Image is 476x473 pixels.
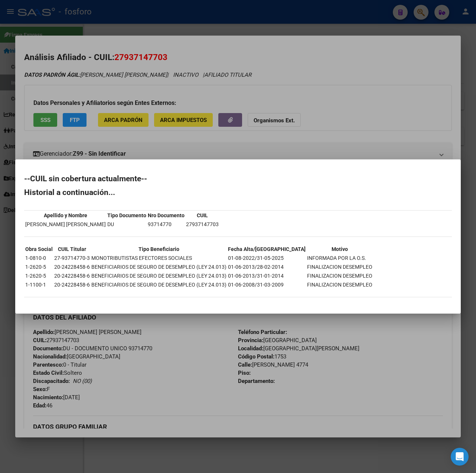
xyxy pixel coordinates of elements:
[91,254,227,262] td: MONOTRIBUTISTAS EFECTORES SOCIALES
[307,245,373,253] th: Motivo
[91,272,227,280] td: BENEFICIARIOS DE SEGURO DE DESEMPLEO (LEY 24.013)
[107,211,147,219] th: Tipo Documento
[25,281,53,289] td: 1-1100-1
[54,263,90,271] td: 20-24228458-6
[54,245,90,253] th: CUIL Titular
[451,448,469,466] div: Open Intercom Messenger
[107,220,147,228] td: DU
[307,281,373,289] td: FINALIZACION DESEMPLEO
[186,220,219,228] td: 27937147703
[91,245,227,253] th: Tipo Beneficiario
[24,189,452,196] h2: Historial a continuación...
[307,254,373,262] td: INFORMADA POR LA O.S.
[25,263,53,271] td: 1-2620-5
[186,211,219,219] th: CUIL
[91,263,227,271] td: BENEFICIARIOS DE SEGURO DE DESEMPLEO (LEY 24.013)
[228,245,306,253] th: Fecha Alta/[GEOGRAPHIC_DATA]
[228,263,306,271] td: 01-06-2013/28-02-2014
[307,272,373,280] td: FINALIZACION DESEMPLEO
[54,272,90,280] td: 20-24228458-6
[91,281,227,289] td: BENEFICIARIOS DE SEGURO DE DESEMPLEO (LEY 24.013)
[147,211,185,219] th: Nro Documento
[25,254,53,262] td: 1-0810-0
[54,254,90,262] td: 27-93714770-3
[54,281,90,289] td: 20-24228458-6
[25,272,53,280] td: 1-2620-5
[228,281,306,289] td: 01-06-2008/31-03-2009
[25,245,53,253] th: Obra Social
[25,220,106,228] td: [PERSON_NAME] [PERSON_NAME]
[228,254,306,262] td: 01-08-2022/31-05-2025
[307,263,373,271] td: FINALIZACION DESEMPLEO
[147,220,185,228] td: 93714770
[24,175,452,182] h2: --CUIL sin cobertura actualmente--
[25,211,106,219] th: Apellido y Nombre
[228,272,306,280] td: 01-06-2013/31-01-2014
